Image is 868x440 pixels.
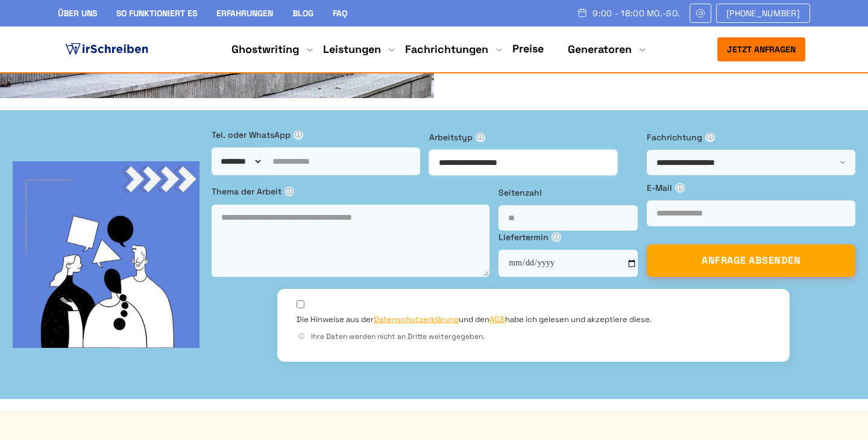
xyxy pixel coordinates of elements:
span: ⓘ [552,232,561,242]
img: Schedule [577,8,588,17]
a: FAQ [333,8,347,19]
label: Tel. oder WhatsApp [212,128,420,141]
a: Ghostwriting [231,42,299,57]
a: Preise [512,42,544,55]
span: [PHONE_NUMBER] [726,8,800,18]
a: Fachrichtungen [405,42,488,57]
button: ANFRAGE ABSENDEN [647,244,855,277]
label: Liefertermin [498,231,638,244]
span: ⓘ [675,183,685,193]
a: AGB [489,314,505,324]
label: Arbeitstyp [429,131,638,144]
img: logo ghostwriter-österreich [63,40,151,58]
img: Email [695,8,706,18]
button: Jetzt anfragen [717,37,805,61]
span: 9:00 - 18:00 Mo.-So. [593,8,680,18]
a: Leistungen [323,42,381,57]
label: Fachrichtung [647,131,855,144]
span: ⓘ [285,187,294,196]
a: Erfahrungen [216,8,273,19]
span: ⓘ [476,132,485,142]
label: Die Hinweise aus der und den habe ich gelesen und akzeptiere diese. [297,314,652,325]
label: E-Mail [647,181,855,194]
label: Seitenzahl [498,186,638,199]
a: Blog [292,8,313,19]
span: ⓘ [297,332,306,341]
a: Datenschutzerklärung [374,314,459,324]
span: ⓘ [294,130,303,140]
div: Ihre Daten werden nicht an Dritte weitergegeben. [297,331,770,342]
a: [PHONE_NUMBER] [716,4,810,23]
label: Thema der Arbeit [212,185,489,198]
img: bg [13,161,200,348]
a: So funktioniert es [116,8,197,19]
span: ⓘ [705,132,715,142]
a: Über uns [58,8,97,19]
a: Generatoren [568,42,632,57]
